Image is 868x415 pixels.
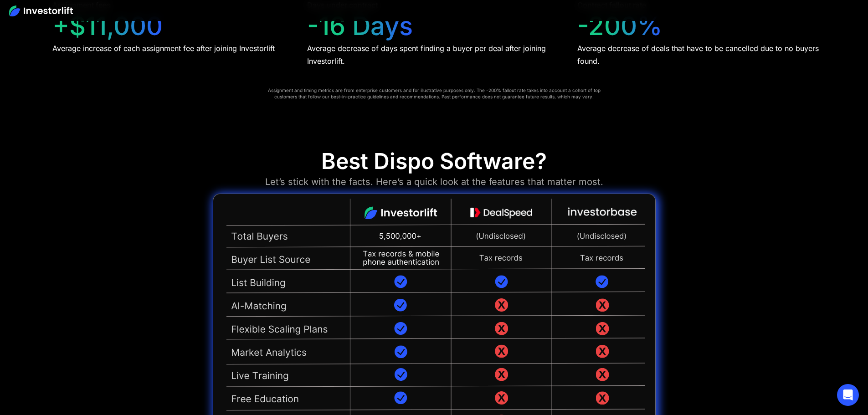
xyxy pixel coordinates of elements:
[321,148,547,174] div: Best Dispo Software?
[52,42,275,55] div: Average increase of each assignment fee after joining Investorlift
[261,87,608,100] div: Assignment and timing metrics are from enterprise customers and for illustrative purposes only. T...
[577,11,663,41] div: -200%
[307,42,561,67] div: Average decrease of days spent finding a buyer per deal after joining Investorlift.
[837,384,859,406] div: Open Intercom Messenger
[265,174,603,189] div: Let’s stick with the facts. Here’s a quick look at the features that matter most.
[307,11,413,41] div: -16 Days
[577,42,832,67] div: Average decrease of deals that have to be cancelled due to no buyers found.
[52,11,163,41] div: +$11,000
